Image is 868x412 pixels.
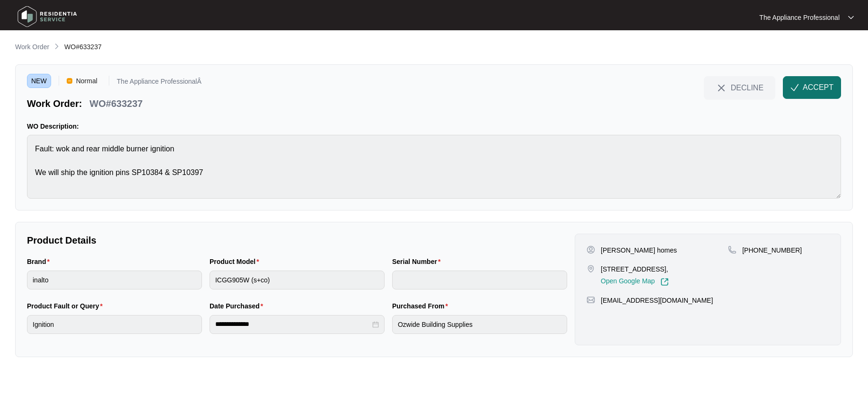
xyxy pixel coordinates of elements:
img: residentia service logo [14,2,80,31]
span: ACCEPT [803,82,833,93]
label: Serial Number [392,257,444,266]
p: The Appliance Professional [759,13,840,22]
img: user-pin [587,245,595,254]
img: map-pin [728,245,736,254]
p: Product Details [27,234,567,247]
p: Work Order: [27,97,82,110]
img: Link-External [660,278,669,286]
a: Open Google Map [601,278,669,286]
input: Date Purchased [215,319,370,329]
a: Work Order [13,42,51,53]
span: NEW [27,74,51,88]
span: Normal [72,74,101,88]
input: Brand [27,271,202,289]
img: Vercel Logo [67,78,72,84]
img: chevron-right [53,43,61,50]
p: WO Description: [27,122,841,131]
p: The Appliance ProfessionalÂ [117,78,202,88]
p: [PHONE_NUMBER] [742,245,802,255]
img: check-Icon [790,83,799,92]
label: Purchased From [392,301,452,311]
p: WO#633237 [89,97,142,110]
label: Product Fault or Query [27,301,106,311]
span: WO#633237 [64,43,102,51]
p: [EMAIL_ADDRESS][DOMAIN_NAME] [601,296,713,305]
label: Product Model [210,257,263,266]
img: map-pin [587,264,595,273]
p: [STREET_ADDRESS], [601,264,669,274]
p: [PERSON_NAME] homes [601,245,677,255]
p: Work Order [15,42,49,52]
span: DECLINE [731,82,763,93]
input: Purchased From [392,315,567,334]
textarea: Fault: wok and rear middle burner ignition We will ship the ignition pins SP10384 & SP10397 [27,135,841,199]
input: Serial Number [392,271,567,289]
input: Product Model [210,271,385,289]
label: Brand [27,257,53,266]
input: Product Fault or Query [27,315,202,334]
button: close-IconDECLINE [704,76,775,99]
img: close-Icon [716,82,727,94]
button: check-IconACCEPT [783,76,841,99]
label: Date Purchased [210,301,267,311]
img: map-pin [587,296,595,304]
img: dropdown arrow [848,15,854,20]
